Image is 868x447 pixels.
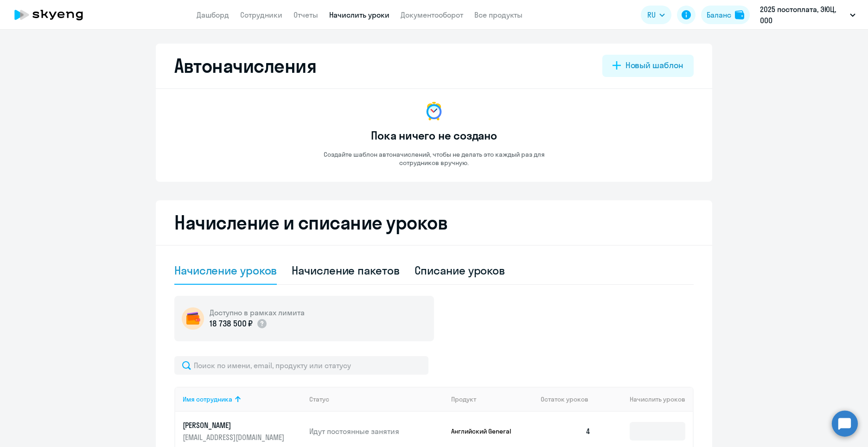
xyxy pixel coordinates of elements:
[182,307,204,330] img: wallet-circle.png
[541,395,588,403] span: Остаток уроков
[423,100,445,122] img: no-data
[210,307,305,318] h5: Доступно в рамках лимита
[707,9,731,20] div: Баланс
[541,395,598,403] div: Остаток уроков
[701,6,750,24] button: Балансbalance
[210,318,253,330] p: 18 738 500 ₽
[401,10,463,19] a: Документооборот
[309,395,444,403] div: Статус
[415,263,505,278] div: Списание уроков
[451,427,521,435] p: Английский General
[294,10,318,19] a: Отчеты
[647,9,656,20] span: RU
[451,395,534,403] div: Продукт
[174,356,428,375] input: Поиск по имени, email, продукту или статусу
[474,10,523,19] a: Все продукты
[174,55,316,77] h2: Автоначисления
[183,395,302,403] div: Имя сотрудника
[451,395,476,403] div: Продукт
[183,432,287,442] p: [EMAIL_ADDRESS][DOMAIN_NAME]
[602,55,694,77] button: Новый шаблон
[598,387,693,412] th: Начислить уроков
[197,10,229,19] a: Дашборд
[309,395,329,403] div: Статус
[183,395,232,403] div: Имя сотрудника
[329,10,389,19] a: Начислить уроки
[292,263,399,278] div: Начисление пакетов
[625,59,683,71] div: Новый шаблон
[371,128,497,143] h3: Пока ничего не создано
[735,10,744,19] img: balance
[760,4,846,26] p: 2025 постоплата, ЭЮЦ, ООО
[183,420,287,430] p: [PERSON_NAME]
[304,150,564,167] p: Создайте шаблон автоначислений, чтобы не делать это каждый раз для сотрудников вручную.
[755,4,860,26] button: 2025 постоплата, ЭЮЦ, ООО
[174,263,277,278] div: Начисление уроков
[174,211,694,234] h2: Начисление и списание уроков
[240,10,282,19] a: Сотрудники
[641,6,671,24] button: RU
[183,420,302,442] a: [PERSON_NAME][EMAIL_ADDRESS][DOMAIN_NAME]
[309,426,444,436] p: Идут постоянные занятия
